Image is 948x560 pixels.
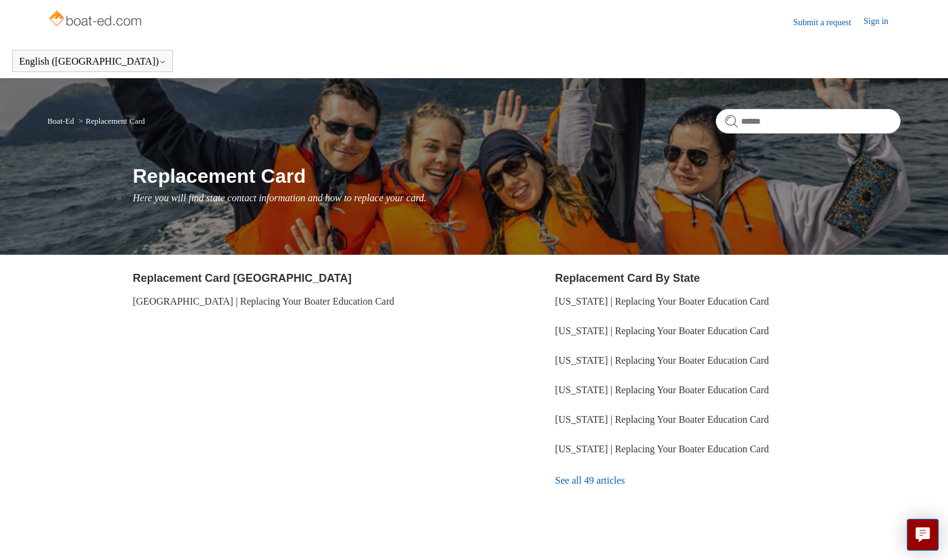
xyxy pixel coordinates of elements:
a: Replacement Card [GEOGRAPHIC_DATA] [132,272,351,284]
a: [US_STATE] | Replacing Your Boater Education Card [555,326,769,336]
a: [US_STATE] | Replacing Your Boater Education Card [555,355,769,366]
a: Replacement Card By State [555,272,700,284]
p: Here you will find state contact information and how to replace your card. [132,191,901,206]
button: English ([GEOGRAPHIC_DATA]) [19,56,166,67]
a: Submit a request [793,16,864,29]
a: See all 49 articles [555,464,901,497]
a: [US_STATE] | Replacing Your Boater Education Card [555,444,769,454]
a: [US_STATE] | Replacing Your Boater Education Card [555,385,769,395]
input: Search [716,109,901,134]
a: [GEOGRAPHIC_DATA] | Replacing Your Boater Education Card [132,296,394,306]
li: Boat-Ed [47,116,76,126]
a: [US_STATE] | Replacing Your Boater Education Card [555,414,769,425]
img: Boat-Ed Help Center home page [47,7,145,32]
a: [US_STATE] | Replacing Your Boater Education Card [555,296,769,306]
h1: Replacement Card [132,161,901,191]
a: Sign in [864,15,901,30]
li: Replacement Card [76,116,145,126]
button: Live chat [907,519,939,551]
a: Boat-Ed [47,116,74,126]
